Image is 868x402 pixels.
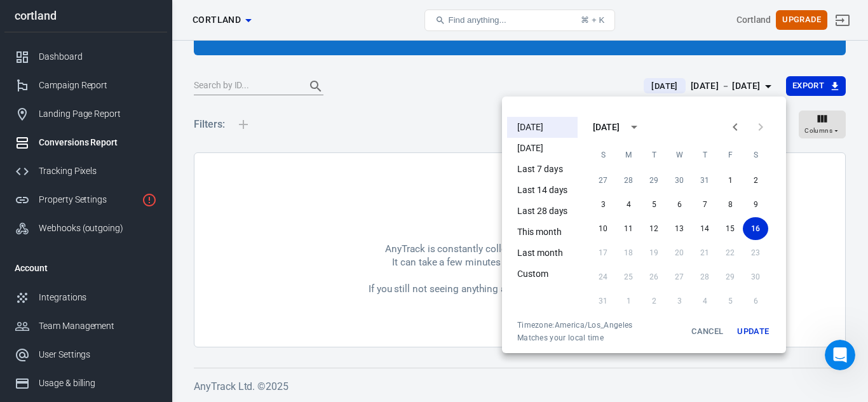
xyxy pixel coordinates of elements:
button: 12 [641,217,667,240]
li: Last 28 days [507,201,578,222]
button: 14 [692,217,717,240]
button: 31 [692,169,717,192]
button: 11 [616,217,641,240]
button: 15 [717,217,743,240]
span: Tuesday [642,142,665,168]
button: Cancel [687,320,728,343]
button: 13 [667,217,692,240]
button: 1 [717,169,743,192]
span: Sunday [592,142,614,168]
button: 4 [616,193,641,216]
span: Matches your local time [517,333,632,343]
button: 5 [641,193,667,216]
button: 10 [590,217,616,240]
button: 3 [590,193,616,216]
li: [DATE] [507,117,578,138]
button: 7 [692,193,717,216]
button: 28 [616,169,641,192]
span: Thursday [693,142,716,168]
li: Last 7 days [507,159,578,180]
span: Monday [617,142,640,168]
span: Saturday [744,142,767,168]
li: Last 14 days [507,180,578,201]
li: Last month [507,243,578,264]
button: 2 [743,169,768,192]
button: 9 [743,193,768,216]
button: 16 [743,217,768,240]
span: Wednesday [668,142,691,168]
button: Previous month [722,114,748,140]
div: [DATE] [593,121,620,134]
button: 30 [667,169,692,192]
li: This month [507,222,578,243]
button: 27 [590,169,616,192]
button: 8 [717,193,743,216]
li: [DATE] [507,138,578,159]
button: Update [733,320,773,343]
span: Friday [719,142,742,168]
button: 6 [667,193,692,216]
iframe: Intercom live chat [825,340,855,370]
div: Timezone: America/Los_Angeles [517,320,632,330]
button: calendar view is open, switch to year view [623,116,645,138]
li: Custom [507,264,578,285]
button: 29 [641,169,667,192]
